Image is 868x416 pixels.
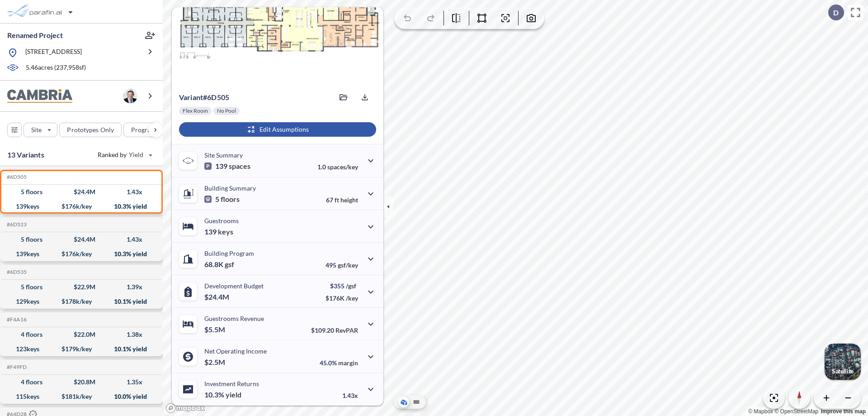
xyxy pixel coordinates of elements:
[311,326,358,334] p: $109.20
[338,261,358,269] span: gsf/key
[204,347,267,355] p: Net Operating Income
[179,93,203,101] span: Variant
[320,359,358,367] p: 45.0%
[204,282,264,290] p: Development Budget
[183,107,208,115] p: Flex Room
[225,260,234,269] span: gsf
[340,196,358,204] span: height
[59,123,122,137] button: Prototypes Only
[24,123,57,137] button: Site
[204,184,256,192] p: Building Summary
[204,325,226,334] p: $5.5M
[204,390,241,399] p: 10.3%
[346,282,356,290] span: /gsf
[26,63,86,73] p: 5.46 acres ( 237,958 sf)
[204,358,226,367] p: $2.5M
[748,408,773,415] a: Mapbox
[5,174,27,180] h5: Click to copy the code
[204,227,233,236] p: 139
[317,163,358,171] p: 1.0
[7,149,44,160] p: 13 Variants
[325,261,358,269] p: 495
[5,269,27,275] h5: Click to copy the code
[398,397,409,407] button: Aerial View
[226,390,241,399] span: yield
[327,163,358,171] span: spaces/key
[129,150,144,159] span: Yield
[204,315,264,322] p: Guestrooms Revenue
[204,162,250,171] p: 139
[325,294,358,302] p: $176K
[179,93,229,102] p: # 6d505
[204,151,243,159] p: Site Summary
[5,364,27,370] h5: Click to copy the code
[833,9,839,17] p: D
[204,217,239,225] p: Guestrooms
[325,282,358,290] p: $355
[825,344,861,380] button: Switcher ImageSatellite
[123,89,137,103] img: user logo
[204,380,259,387] p: Investment Returns
[346,294,358,302] span: /key
[825,344,861,380] img: Switcher Image
[204,260,234,269] p: 68.8K
[67,125,114,134] p: Prototypes Only
[5,316,27,323] h5: Click to copy the code
[774,408,818,415] a: OpenStreetMap
[179,122,376,137] button: Edit Assumptions
[338,359,358,367] span: margin
[204,292,231,301] p: $24.4M
[25,47,82,58] p: [STREET_ADDRESS]
[217,107,236,115] p: No Pool
[7,89,72,103] img: BrandImage
[342,392,358,399] p: 1.43x
[218,227,233,236] span: keys
[335,196,339,204] span: ft
[7,30,63,40] p: Renamed Project
[411,397,422,407] button: Site Plan
[131,125,156,134] p: Program
[123,123,172,137] button: Program
[335,326,358,334] span: RevPAR
[832,368,854,375] p: Satellite
[204,249,254,257] p: Building Program
[165,403,205,413] a: Mapbox homepage
[326,196,358,204] p: 67
[5,221,27,228] h5: Click to copy the code
[31,125,42,134] p: Site
[204,195,240,204] p: 5
[821,408,866,415] a: Improve this map
[229,162,250,171] span: spaces
[221,195,240,204] span: floors
[90,148,158,162] button: Ranked by Yield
